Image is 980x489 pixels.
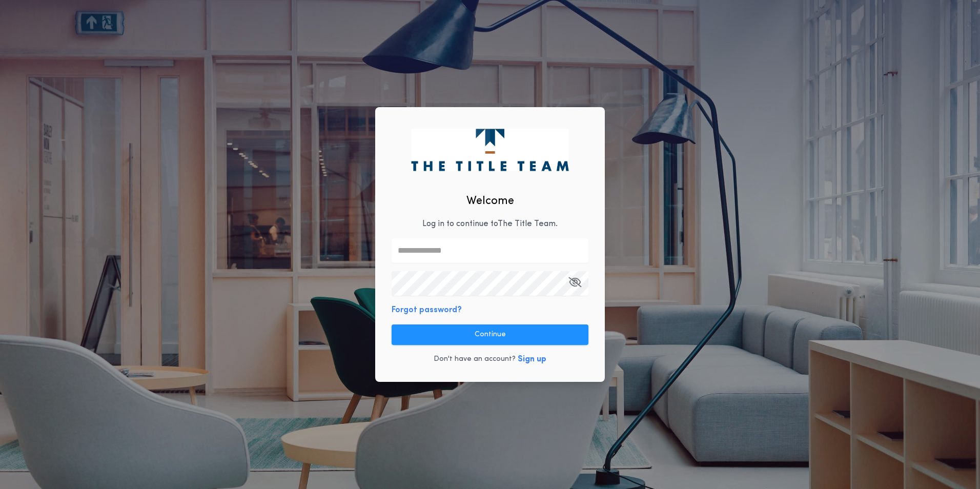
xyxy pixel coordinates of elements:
[466,193,514,210] h2: Welcome
[392,304,462,316] button: Forgot password?
[411,129,568,171] img: logo
[518,353,546,365] button: Sign up
[434,354,516,364] p: Don't have an account?
[392,324,588,345] button: Continue
[422,218,558,230] p: Log in to continue to The Title Team .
